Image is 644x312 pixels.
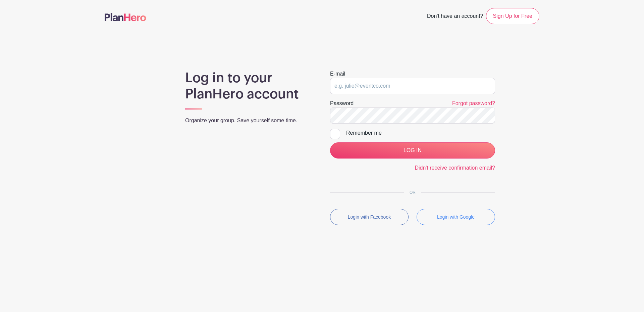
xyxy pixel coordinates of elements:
[330,209,409,225] button: Login with Facebook
[348,214,391,220] small: Login with Facebook
[330,142,495,159] input: LOG IN
[105,13,146,21] img: logo-507f7623f17ff9eddc593b1ce0a138ce2505c220e1c5a4e2b4648c50719b7d32.svg
[417,209,495,225] button: Login with Google
[346,129,495,137] div: Remember me
[185,117,314,125] p: Organize your group. Save yourself some time.
[330,78,495,94] input: e.g. julie@eventco.com
[330,70,345,78] label: E-mail
[486,8,539,24] a: Sign Up for Free
[415,165,495,171] a: Didn't receive confirmation email?
[437,214,475,220] small: Login with Google
[330,99,354,107] label: Password
[404,190,421,195] span: OR
[185,70,314,102] h1: Log in to your PlanHero account
[427,9,483,24] span: Don't have an account?
[452,100,495,106] a: Forgot password?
